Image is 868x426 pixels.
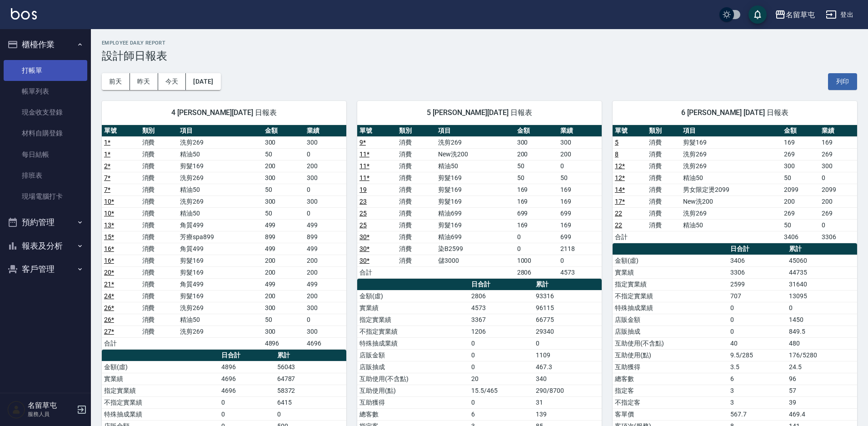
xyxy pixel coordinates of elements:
td: 200 [515,148,559,160]
td: 洗剪269 [681,148,781,160]
td: 0 [304,184,346,195]
button: 報表及分析 [4,234,87,258]
th: 類別 [140,125,178,137]
div: 名留草屯 [786,9,815,20]
th: 業績 [304,125,346,137]
td: 96 [787,373,857,385]
td: 男女限定燙2099 [681,184,781,195]
td: 93316 [534,290,602,302]
button: 昨天 [130,73,158,90]
td: 剪髮169 [436,184,514,195]
td: 3.5 [728,361,787,373]
th: 日合計 [219,350,274,361]
td: 消費 [397,172,436,184]
td: 消費 [397,231,436,243]
a: 25 [359,221,367,229]
th: 金額 [515,125,559,137]
td: 3306 [728,266,787,278]
a: 帳單列表 [4,81,87,102]
td: 精油50 [436,160,514,172]
td: 特殊抽成業績 [102,408,219,420]
td: 3367 [469,314,534,326]
td: 300 [304,136,346,148]
td: 指定客 [613,385,728,396]
td: 消費 [140,231,178,243]
td: 15.5/465 [469,385,534,396]
th: 類別 [647,125,681,137]
td: 角質499 [178,243,263,255]
td: 消費 [647,207,681,219]
td: 56043 [275,361,346,373]
td: 707 [728,290,787,302]
td: 4696 [219,385,274,396]
button: 預約管理 [4,210,87,234]
td: 0 [728,302,787,314]
th: 累計 [787,243,857,255]
td: New洗200 [436,148,514,160]
td: 3 [728,396,787,408]
th: 項目 [436,125,514,137]
td: 269 [782,207,819,219]
td: 2599 [728,278,787,290]
button: 今天 [158,73,186,90]
td: 300 [515,136,559,148]
td: 精油699 [436,207,514,219]
td: 300 [263,195,304,207]
td: 消費 [647,172,681,184]
td: 0 [219,408,274,420]
td: 消費 [647,136,681,148]
th: 日合計 [469,279,534,291]
td: 消費 [140,314,178,326]
td: 1000 [515,255,559,266]
button: 名留草屯 [771,5,818,24]
td: 店販抽成 [357,361,469,373]
td: 300 [263,302,304,314]
td: 金額(虛) [613,255,728,266]
td: 269 [819,148,857,160]
td: 洗剪269 [681,207,781,219]
td: 合計 [357,266,397,278]
td: 50 [515,172,559,184]
td: 特殊抽成業績 [357,337,469,349]
td: 不指定實業績 [357,326,469,337]
td: 3406 [728,255,787,266]
th: 單號 [613,125,647,137]
td: 200 [304,266,346,278]
td: 0 [515,231,559,243]
td: 499 [263,243,304,255]
h2: Employee Daily Report [102,40,857,46]
td: 4696 [304,337,346,349]
td: 指定實業績 [102,385,219,396]
td: 44735 [787,266,857,278]
td: 互助使用(不含點) [613,337,728,349]
td: 剪髮169 [436,219,514,231]
td: 9.5/285 [728,349,787,361]
td: 洗剪269 [681,160,781,172]
td: 洗剪269 [178,326,263,337]
td: 300 [263,136,304,148]
td: 洗剪269 [178,195,263,207]
a: 每日結帳 [4,144,87,165]
td: 3406 [782,231,819,243]
td: 芳療spa899 [178,231,263,243]
td: 899 [304,231,346,243]
td: 290/8700 [534,385,602,396]
td: 2806 [469,290,534,302]
td: 消費 [140,278,178,290]
td: 200 [304,290,346,302]
td: 40 [728,337,787,349]
button: 客戶管理 [4,257,87,281]
td: 269 [819,207,857,219]
a: 現金收支登錄 [4,102,87,123]
td: 699 [558,207,602,219]
td: 消費 [140,243,178,255]
span: 6 [PERSON_NAME] [DATE] 日報表 [624,108,846,117]
td: 消費 [140,172,178,184]
td: 消費 [140,207,178,219]
td: 300 [782,160,819,172]
td: 0 [515,243,559,255]
td: 消費 [140,219,178,231]
td: 200 [304,160,346,172]
td: 169 [515,195,559,207]
td: 店販金額 [357,349,469,361]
